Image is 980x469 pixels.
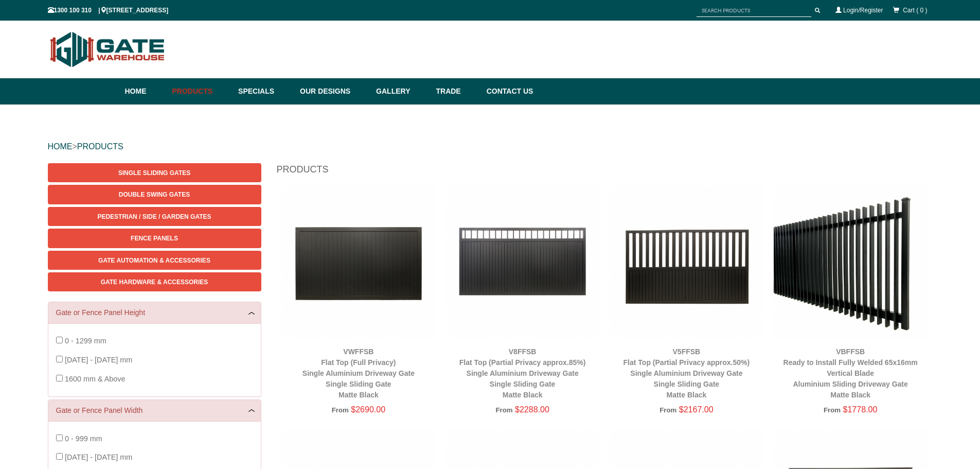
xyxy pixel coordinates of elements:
[623,348,750,399] a: V5FFSBFlat Top (Partial Privacy approx.50%)Single Aluminium Driveway GateSingle Sliding GateMatte...
[515,405,549,414] span: $2288.00
[48,7,169,14] span: 1300 100 310 | [STREET_ADDRESS]
[660,406,676,414] span: From
[459,348,586,399] a: V8FFSBFlat Top (Partial Privacy approx.85%)Single Aluminium Driveway GateSingle Sliding GateMatte...
[774,186,928,340] img: VBFFSB - Ready to Install Fully Welded 65x16mm Vertical Blade - Aluminium Sliding Driveway Gate -...
[332,406,349,414] span: From
[48,26,168,73] img: Gate Warehouse
[48,229,261,248] a: Fence Panels
[48,163,261,182] a: Single Sliding Gates
[101,279,208,286] span: Gate Hardware & Accessories
[48,272,261,291] a: Gate Hardware & Accessories
[48,185,261,204] a: Double Swing Gates
[125,78,167,105] a: Home
[65,453,132,461] span: [DATE] - [DATE] mm
[679,405,714,414] span: $2167.00
[98,257,210,264] span: Gate Automation & Accessories
[65,435,102,443] span: 0 - 999 mm
[65,356,132,364] span: [DATE] - [DATE] mm
[65,375,126,383] span: 1600 mm & Above
[131,235,178,242] span: Fence Panels
[118,169,190,177] span: Single Sliding Gates
[610,186,763,340] img: V5FFSB - Flat Top (Partial Privacy approx.50%) - Single Aluminium Driveway Gate - Single Sliding ...
[282,186,436,340] img: VWFFSB - Flat Top (Full Privacy) - Single Aluminium Driveway Gate - Single Sliding Gate - Matte B...
[843,7,883,14] a: Login/Register
[119,191,190,198] span: Double Swing Gates
[167,78,234,105] a: Products
[277,163,933,181] h1: Products
[97,213,211,220] span: Pedestrian / Side / Garden Gates
[697,4,811,17] input: SEARCH PRODUCTS
[824,406,841,414] span: From
[233,78,295,105] a: Specials
[903,7,927,14] span: Cart ( 0 )
[48,142,73,151] a: HOME
[351,405,385,414] span: $2690.00
[783,348,918,399] a: VBFFSBReady to Install Fully Welded 65x16mm Vertical BladeAluminium Sliding Driveway GateMatte Black
[48,207,261,226] a: Pedestrian / Side / Garden Gates
[482,78,533,105] a: Contact Us
[302,348,415,399] a: VWFFSBFlat Top (Full Privacy)Single Aluminium Driveway GateSingle Sliding GateMatte Black
[295,78,371,105] a: Our Designs
[48,130,933,163] div: >
[56,405,253,416] a: Gate or Fence Panel Width
[65,337,106,345] span: 0 - 1299 mm
[371,78,431,105] a: Gallery
[48,251,261,270] a: Gate Automation & Accessories
[431,78,481,105] a: Trade
[77,142,123,151] a: PRODUCTS
[843,405,878,414] span: $1778.00
[495,406,512,414] span: From
[56,307,253,318] a: Gate or Fence Panel Height
[446,186,599,340] img: V8FFSB - Flat Top (Partial Privacy approx.85%) - Single Aluminium Driveway Gate - Single Sliding ...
